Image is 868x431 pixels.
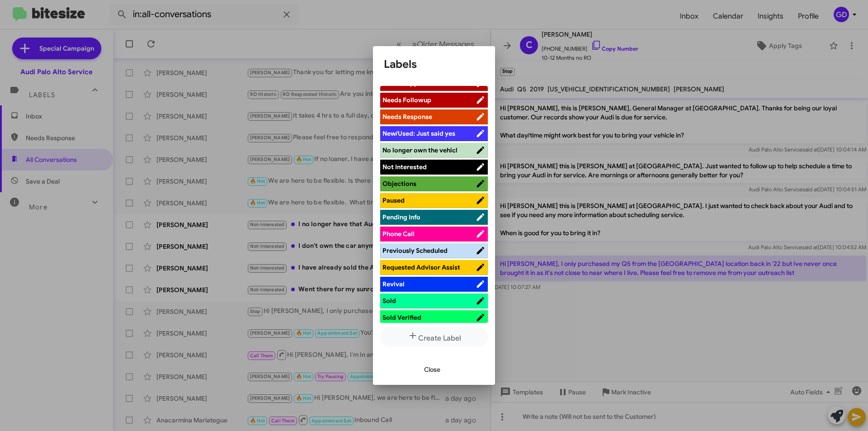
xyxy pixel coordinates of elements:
span: Paused [382,196,405,204]
span: No longer own the vehicl [382,146,458,154]
span: Missed Appointment [382,79,446,87]
span: Sold Verified [382,313,421,322]
span: Objections [382,180,416,188]
span: Not Interested [382,163,427,171]
button: Close [417,361,448,378]
span: Pending Info [382,213,420,221]
span: Previously Scheduled [382,246,448,255]
h1: Labels [384,57,484,71]
span: Needs Response [382,113,432,121]
button: Create Label [380,327,488,347]
span: Requested Advisor Assist [382,263,460,271]
span: Phone Call [382,230,415,238]
span: Close [424,361,440,378]
span: Needs Followup [382,96,431,104]
span: Sold [382,297,396,305]
span: Revival [382,280,405,288]
span: New/Used: Just said yes [382,129,455,137]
